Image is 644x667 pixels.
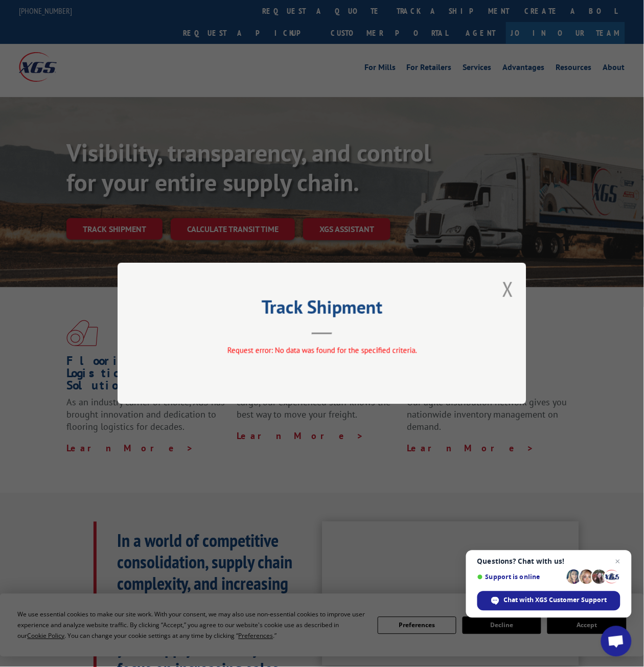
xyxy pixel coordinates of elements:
h2: Track Shipment [169,300,475,319]
span: Chat with XGS Customer Support [504,596,607,605]
span: Request error: No data was found for the specified criteria. [227,346,417,355]
button: Close modal [502,275,514,303]
span: Support is online [477,573,563,581]
span: Questions? Chat with us! [477,558,620,566]
div: Chat with XGS Customer Support [477,591,620,611]
span: Close chat [612,556,624,568]
div: Open chat [601,626,632,657]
